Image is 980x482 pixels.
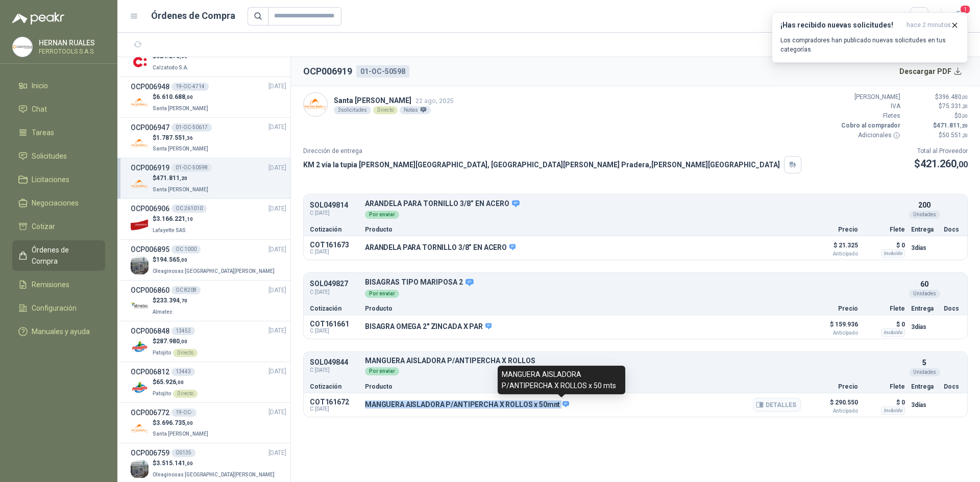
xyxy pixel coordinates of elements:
span: C: [DATE] [310,288,359,296]
div: Incluido [881,407,905,415]
a: Solicitudes [12,146,105,166]
p: $ [153,296,187,306]
span: 6.610.688 [156,93,193,100]
span: C: [DATE] [310,209,359,217]
p: HERNAN RUALES [39,39,103,46]
p: $ [153,255,277,265]
p: $ 0 [864,318,905,331]
span: 324.275 [156,53,187,60]
button: 1 [949,7,968,26]
img: Company Logo [131,94,149,112]
p: $ [153,133,210,143]
span: Anticipado [807,331,858,336]
p: $ [153,173,210,183]
img: Company Logo [131,338,149,356]
div: 01-OC-50598 [171,164,212,172]
span: 471.811 [937,122,968,129]
img: Company Logo [131,216,149,234]
h3: OCP006906 [131,203,169,214]
p: BISAGRA OMEGA 2" ZINCADA X PAR [365,322,492,332]
p: $ [906,121,968,131]
span: ,20 [180,175,187,181]
span: 1.787.551 [156,134,193,141]
span: Patojito [153,350,171,356]
p: $ [153,92,210,102]
p: COT161672 [310,398,359,406]
span: Lafayette SAS [153,227,186,233]
p: Docs [944,226,961,233]
p: $ [906,131,968,140]
p: MANGUERA AISLADORA P/ANTIPERCHA X ROLLOS [365,357,905,365]
div: OC 8208 [171,286,201,294]
p: Precio [807,226,858,233]
h3: OCP006895 [131,244,169,255]
span: ,00 [957,160,968,169]
span: ,00 [185,461,193,466]
div: MANGUERA AISLADORA P/ANTIPERCHA X ROLLOS x 50 mts [498,366,625,394]
p: Producto [365,306,801,312]
div: 19-OC- [171,409,197,417]
p: ARANDELA PARA TORNILLO 3/8” EN ACERO [365,199,905,209]
img: Company Logo [131,175,149,193]
p: $ 0 [864,396,905,409]
span: 3.696.735 [156,419,193,426]
p: FERROTOOLS S.A.S. [39,48,103,55]
div: Incluido [881,328,905,337]
h3: ¡Has recibido nuevas solicitudes! [780,21,902,30]
a: OCP00677219-OC-[DATE] Company Logo$3.696.735,00Santa [PERSON_NAME] [131,407,286,439]
p: Cotización [310,384,359,390]
span: 287.980 [156,338,187,345]
p: $ [906,92,968,102]
p: $ [153,459,277,468]
p: Docs [944,306,961,312]
span: Santa [PERSON_NAME] [153,187,208,192]
span: Anticipado [807,409,858,414]
span: 3.515.141 [156,460,193,467]
h2: OCP006919 [303,64,352,79]
div: Directo [173,390,198,398]
div: Directo [173,349,198,357]
img: Company Logo [131,460,149,478]
button: Descargar PDF [894,61,968,82]
p: 5 [922,357,926,368]
p: Precio [807,306,858,312]
span: Almatec [153,309,173,315]
span: [DATE] [268,286,286,295]
span: 3.166.221 [156,215,193,222]
h3: OCP006759 [131,447,169,459]
span: 233.394 [156,297,187,304]
p: Flete [864,306,905,312]
h3: OCP006919 [131,162,169,173]
p: $ [153,214,193,224]
span: Remisiones [32,279,69,290]
p: 3 días [911,399,938,411]
div: Unidades [909,290,940,298]
span: C: [DATE] [310,328,359,334]
span: [DATE] [268,408,286,417]
span: 471.811 [156,174,187,182]
p: $ [914,156,968,172]
div: 3 solicitudes [334,106,371,114]
p: $ 0 [864,239,905,251]
p: COT161661 [310,320,359,328]
span: Santa [PERSON_NAME] [153,146,208,151]
span: [DATE] [268,245,286,255]
img: Company Logo [13,37,32,57]
p: ARANDELA PARA TORNILLO 3/8” EN ACERO [365,243,516,252]
div: 01-OC-50598 [356,65,409,78]
span: [DATE] [268,163,286,173]
span: Tareas [32,127,54,138]
img: Logo peakr [12,12,64,24]
a: OCP006906OC 261010[DATE] Company Logo$3.166.221,10Lafayette SAS [131,203,286,235]
p: $ [153,337,198,346]
img: Company Logo [131,53,149,71]
h3: OCP006848 [131,325,169,337]
a: Manuales y ayuda [12,322,105,341]
span: ,00 [176,379,184,385]
p: 200 [918,199,930,211]
span: Patojito [153,391,171,396]
a: Configuración [12,298,105,318]
p: IVA [839,102,900,111]
span: ,20 [962,133,968,138]
span: ,00 [180,257,187,263]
